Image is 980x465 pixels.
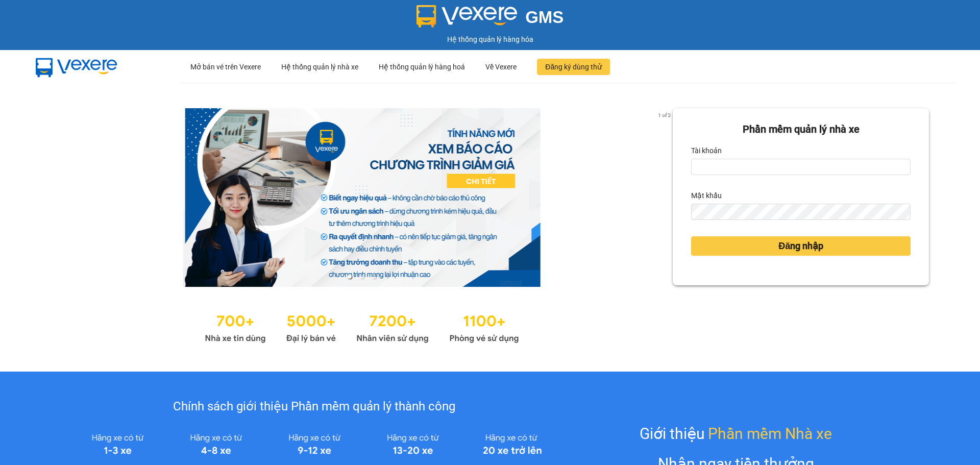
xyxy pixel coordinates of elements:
[26,50,128,84] img: mbUUG5Q.png
[190,51,261,83] div: Mở bán vé trên Vexere
[348,275,352,279] li: slide item 1
[416,15,564,23] a: GMS
[691,204,911,220] input: Mật khẩu
[281,51,358,83] div: Hệ thống quản lý nhà xe
[51,108,65,287] button: previous slide / item
[691,236,911,256] button: Đăng nhập
[640,422,832,446] div: Giới thiệu
[708,422,832,446] span: Phần mềm Nhà xe
[691,121,911,137] div: Phần mềm quản lý nhà xe
[545,61,602,72] span: Đăng ký dùng thử
[205,307,519,346] img: Statistics.png
[360,275,364,279] li: slide item 2
[655,108,673,121] p: 1 of 3
[525,8,563,27] span: GMS
[379,51,465,83] div: Hệ thống quản lý hàng hoá
[658,108,673,287] button: next slide / item
[485,51,517,83] div: Về Vexere
[372,275,376,279] li: slide item 3
[691,142,722,159] label: Tài khoản
[691,187,722,204] label: Mật khẩu
[537,59,610,75] button: Đăng ký dùng thử
[68,397,560,417] div: Chính sách giới thiệu Phần mềm quản lý thành công
[3,34,977,45] div: Hệ thống quản lý hàng hóa
[416,5,518,28] img: logo 2
[778,239,823,253] span: Đăng nhập
[691,159,911,175] input: Tài khoản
